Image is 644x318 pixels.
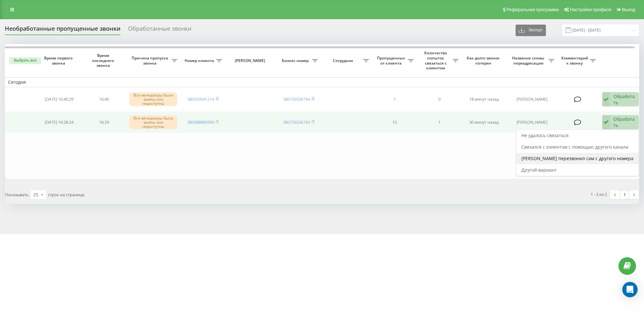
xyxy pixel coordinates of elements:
[129,92,177,106] div: Все менеджеры были заняты или недоступны
[129,115,177,129] div: Все менеджеры были заняты или недоступны
[521,155,633,161] span: [PERSON_NAME] перезвонил сам с другого номера
[591,191,607,198] div: 1 - 2 из 2
[187,96,214,102] a: 380939041214
[613,93,635,105] div: Обработать
[372,89,417,110] td: 1
[231,58,271,63] span: [PERSON_NAME]
[462,112,506,133] td: 30 минут назад
[516,25,546,36] button: Экспорт
[622,282,638,297] div: Open Intercom Messenger
[521,167,557,173] span: Другой вариант
[5,25,120,35] div: Необработанные пропущенные звонки
[506,112,557,133] td: [PERSON_NAME]
[506,7,559,12] span: Реферальная программа
[462,89,506,110] td: 18 минут назад
[129,56,172,66] span: Причина пропуска звонка
[417,89,462,110] td: 0
[506,89,557,110] td: [PERSON_NAME]
[375,56,408,66] span: Пропущенных от клиента
[613,116,635,128] div: Обработать
[42,56,76,66] span: Время первого звонка
[81,112,126,133] td: 16:29
[521,132,569,138] span: Не удалось связаться
[324,58,363,63] span: Сотрудник
[283,96,310,102] a: 380739336794
[510,56,548,66] span: Название схемы переадресации
[81,89,126,110] td: 16:40
[570,7,611,12] span: Настройки профиля
[5,77,644,87] td: Сегодня
[467,56,501,66] span: Как долго звонок потерян
[37,112,81,133] td: [DATE] 16:28:24
[5,192,29,198] span: Показывать
[420,50,453,70] span: Количество попыток связаться с клиентом
[9,57,41,64] button: Выбрать все
[521,144,628,150] span: Связался с клиентом с помощью другого канала
[187,119,214,125] a: 380988880999
[128,25,191,35] div: Обработанные звонки
[620,190,629,199] a: 1
[87,53,121,68] span: Время последнего звонка
[280,58,312,63] span: Бизнес номер
[37,89,81,110] td: [DATE] 16:40:29
[561,56,590,66] span: Комментарий к звонку
[417,112,462,133] td: 1
[33,191,38,198] div: 25
[184,58,216,63] span: Номер клиента
[372,112,417,133] td: 10
[622,7,635,12] span: Выход
[48,192,84,198] span: строк на странице
[283,119,310,125] a: 380739336794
